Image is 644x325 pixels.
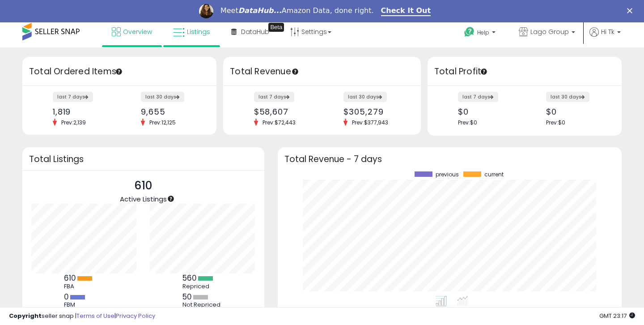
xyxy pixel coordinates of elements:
[120,194,167,204] span: Active Listings
[187,27,210,36] span: Listings
[238,6,282,15] i: DataHub...
[115,68,123,76] div: Tooltip anchor
[9,312,42,320] strong: Copyright
[464,26,475,38] i: Get Help
[182,291,192,302] b: 50
[105,18,159,45] a: Overview
[166,18,217,45] a: Listings
[53,107,113,116] div: 1,819
[64,273,76,283] b: 610
[141,107,201,116] div: 9,655
[120,177,167,194] p: 610
[381,6,431,16] a: Check It Out
[167,195,175,203] div: Tooltip anchor
[225,18,276,45] a: DataHub
[291,68,299,76] div: Tooltip anchor
[458,119,477,126] span: Prev: $0
[220,6,374,15] div: Meet Amazon Data, done right.
[182,301,223,308] div: Not Repriced
[343,107,405,116] div: $305,279
[458,107,518,116] div: $0
[230,65,414,78] h3: Total Revenue
[254,92,294,102] label: last 7 days
[546,119,565,126] span: Prev: $0
[512,18,582,47] a: Lago Group
[436,171,459,178] span: previous
[64,283,104,290] div: FBA
[116,312,155,320] a: Privacy Policy
[546,107,606,116] div: $0
[599,312,635,320] span: 2025-09-10 23:17 GMT
[241,27,269,36] span: DataHub
[477,29,489,36] span: Help
[254,107,315,116] div: $58,607
[64,301,104,308] div: FBM
[434,65,615,78] h3: Total Profit
[530,27,569,36] span: Lago Group
[145,119,180,126] span: Prev: 12,125
[480,68,488,76] div: Tooltip anchor
[9,312,155,321] div: seller snap | |
[343,92,387,102] label: last 30 days
[64,291,69,302] b: 0
[484,171,504,178] span: current
[601,27,614,36] span: Hi Tk
[182,283,223,290] div: Repriced
[76,312,114,320] a: Terms of Use
[182,273,197,283] b: 560
[268,23,284,32] div: Tooltip anchor
[141,92,184,102] label: last 30 days
[258,119,300,126] span: Prev: $72,443
[53,92,93,102] label: last 7 days
[457,20,504,47] a: Help
[29,65,210,78] h3: Total Ordered Items
[123,27,152,36] span: Overview
[627,8,636,13] div: Close
[347,119,393,126] span: Prev: $377,943
[29,156,258,162] h3: Total Listings
[589,27,621,47] a: Hi Tk
[546,92,589,102] label: last 30 days
[57,119,90,126] span: Prev: 2,139
[199,4,213,18] img: Profile image for Georgie
[458,92,498,102] label: last 7 days
[284,18,338,45] a: Settings
[284,156,615,162] h3: Total Revenue - 7 days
